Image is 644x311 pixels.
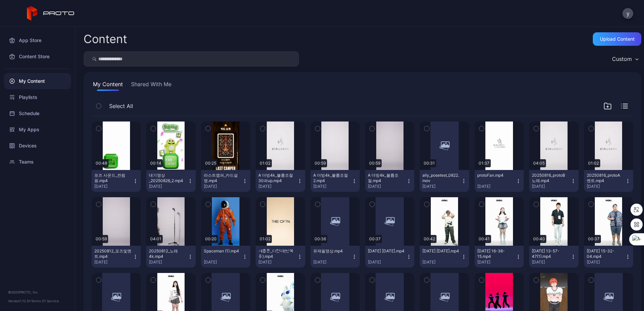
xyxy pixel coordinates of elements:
button: Spaceman (1).mp4[DATE] [201,246,250,268]
button: 세롭튼_더현대(반복용).mp4[DATE] [256,246,305,268]
div: 2025-07-26 16-36-15.mp4 [477,248,514,259]
div: 대기영상 _20250826_2.mp4 [149,173,186,183]
div: 20250812_포즈및멘트.mp4 [94,248,131,259]
div: 포즈 사운드_컨펌용.mp4 [94,173,131,183]
button: My Content [92,80,124,91]
button: [DATE] 15-32-04.mp4[DATE] [584,246,633,268]
div: [DATE] [587,184,625,189]
button: protoFan.mp4[DATE] [475,170,524,192]
div: [DATE] [313,260,352,265]
button: [DATE] 13-57-47(1).mp4[DATE] [529,246,578,268]
a: Content Store [4,48,71,65]
div: [DATE] [532,184,570,189]
a: My Apps [4,122,71,138]
div: A 더빙4k_볼륨조절30퍼up.mp4 [258,173,295,183]
button: 20250812_노래4k.mp4[DATE] [146,246,195,268]
button: 포즈 사운드_컨펌용.mp4[DATE] [92,170,141,192]
div: [DATE] [532,260,570,265]
button: [DATE] [DATE].mp4[DATE] [420,246,469,268]
div: [DATE] [477,260,516,265]
a: Devices [4,138,71,154]
div: ally_posetest_0822.mov [422,173,459,183]
a: Teams [4,154,71,170]
div: [DATE] [368,260,406,265]
div: [DATE] [477,184,516,189]
div: [DATE] [204,260,242,265]
button: 유재필영상.mp4[DATE] [311,246,360,268]
button: A 더빙4k_볼륨조절.mp4[DATE] [365,170,414,192]
div: 유재필영상.mp4 [313,248,350,254]
div: Content [84,33,127,45]
div: [DATE] [94,260,133,265]
span: Select All [109,102,133,110]
div: [DATE] [204,184,242,189]
a: App Store [4,32,71,48]
button: 라스트캠퍼_카드설명.mp4[DATE] [201,170,250,192]
button: Upload Content [593,32,641,46]
div: [DATE] [422,260,461,265]
a: Schedule [4,105,71,122]
div: 20250816_protoA멘트.mp4 [587,173,624,183]
div: [DATE] [94,184,133,189]
button: A 더빙4k_볼륨조절2.mp4[DATE] [311,170,360,192]
div: [DATE] [258,184,297,189]
div: © 2025 PROTO, Inc. [8,289,67,295]
button: y [622,8,633,19]
span: Version 1.12.0 • [8,299,31,303]
div: [DATE] [587,260,625,265]
div: Custom [612,56,632,62]
div: 세롭튼_더현대(반복용).mp4 [258,248,295,259]
div: [DATE] [313,184,352,189]
div: Spaceman (1).mp4 [204,248,241,254]
div: Upload Content [600,36,635,42]
a: My Content [4,73,71,89]
div: 2025-07-26 17-08-24.mp4 [422,248,459,254]
div: [DATE] [149,184,187,189]
div: [DATE] [422,184,461,189]
button: 20250812_포즈및멘트.mp4[DATE] [92,246,141,268]
button: 20250816_protoB노래.mp4[DATE] [529,170,578,192]
button: A 더빙4k_볼륨조절30퍼up.mp4[DATE] [256,170,305,192]
a: Terms Of Service [31,299,59,303]
button: [DATE] [DATE].mp4[DATE] [365,246,414,268]
div: 라스트캠퍼_카드설명.mp4 [204,173,241,183]
div: protoFan.mp4 [477,173,514,178]
div: 2025-07-26 13-57-47(1).mp4 [532,248,569,259]
button: 20250816_protoA멘트.mp4[DATE] [584,170,633,192]
div: [DATE] [258,260,297,265]
div: 20250816_protoB노래.mp4 [532,173,569,183]
div: [DATE] [149,260,187,265]
div: [DATE] [368,184,406,189]
a: Playlists [4,89,71,105]
button: Shared With Me [130,80,173,91]
div: 2025-07-26 15-32-04.mp4 [587,248,624,259]
button: [DATE] 16-36-15.mp4[DATE] [475,246,524,268]
div: A 더빙4k_볼륨조절2.mp4 [313,173,350,183]
div: A 더빙4k_볼륨조절.mp4 [368,173,405,183]
button: 대기영상 _20250826_2.mp4[DATE] [146,170,195,192]
div: 20250812_노래4k.mp4 [149,248,186,259]
button: ally_posetest_0822.mov[DATE] [420,170,469,192]
div: 2025-07-27 11-27-32.mp4 [368,248,405,254]
button: Custom [609,51,641,67]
